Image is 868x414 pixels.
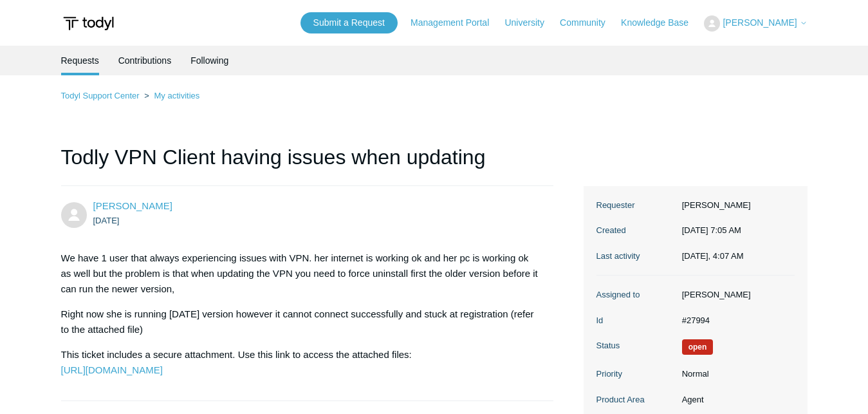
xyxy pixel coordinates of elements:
a: Management Portal [411,16,502,30]
dd: #27994 [676,314,795,327]
a: Community [560,16,618,30]
dt: Assigned to [596,288,676,301]
a: University [504,16,557,30]
dd: Normal [676,368,795,381]
a: My activities [154,91,199,100]
dd: [PERSON_NAME] [676,288,795,301]
span: We are working on a response for you [682,339,714,355]
a: Knowledge Base [621,16,701,30]
a: Contributions [118,46,172,75]
a: [URL][DOMAIN_NAME] [61,364,163,375]
dt: Priority [596,368,676,381]
dt: Created [596,224,676,237]
a: Submit a Request [300,12,398,33]
dt: Id [596,314,676,327]
time: 09/11/2025, 04:07 [682,251,744,261]
time: 09/09/2025, 07:05 [93,216,120,225]
span: [PERSON_NAME] [723,17,797,28]
li: Requests [61,46,99,75]
p: Right now she is running [DATE] version however it cannot connect successfully and stuck at regis... [61,306,541,337]
dt: Product Area [596,393,676,406]
dt: Status [596,339,676,352]
dt: Requester [596,199,676,212]
time: 09/09/2025, 07:05 [682,225,741,235]
p: We have 1 user that always experiencing issues with VPN. her internet is working ok and her pc is... [61,250,541,297]
dd: Agent [676,393,795,406]
a: [PERSON_NAME] [93,200,172,211]
li: Todyl Support Center [61,91,142,100]
li: My activities [142,91,199,100]
a: Following [190,46,228,75]
img: Todyl Support Center Help Center home page [61,12,116,35]
dt: Last activity [596,250,676,263]
button: [PERSON_NAME] [704,15,807,32]
p: This ticket includes a secure attachment. Use this link to access the attached files: [61,347,541,378]
h1: Todly VPN Client having issues when updating [61,142,554,186]
a: Todyl Support Center [61,91,140,100]
dd: [PERSON_NAME] [676,199,795,212]
span: Alvin Nava [93,200,172,211]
